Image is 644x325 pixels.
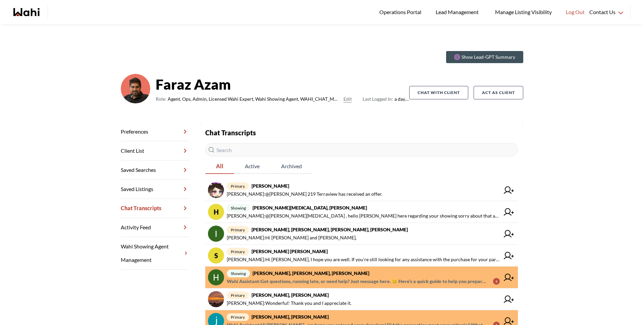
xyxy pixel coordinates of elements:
[121,122,189,141] a: Preferences
[252,248,328,254] strong: [PERSON_NAME] [PERSON_NAME]
[379,8,424,16] span: Operations Portal
[205,129,256,137] strong: Chat Transcripts
[205,267,518,288] a: showing[PERSON_NAME], [PERSON_NAME], [PERSON_NAME]Wahi Assistant:Got questions, running late, or ...
[121,199,189,218] a: Chat Transcripts
[208,291,224,307] img: chat avatar
[252,314,329,320] strong: [PERSON_NAME], [PERSON_NAME]
[156,95,166,103] span: Role:
[227,291,249,299] span: primary
[205,245,518,267] a: Sprimary[PERSON_NAME] [PERSON_NAME][PERSON_NAME]:Hi [PERSON_NAME], I hope you are well. If you're...
[205,201,518,223] a: Hshowing[PERSON_NAME][MEDICAL_DATA], [PERSON_NAME][PERSON_NAME]:@[PERSON_NAME][MEDICAL_DATA] , he...
[253,205,367,211] strong: [PERSON_NAME][MEDICAL_DATA], [PERSON_NAME]
[227,248,249,256] span: primary
[462,54,515,60] p: Show Lead-GPT Summary
[270,159,313,174] button: Archived
[205,223,518,245] a: primary[PERSON_NAME], [PERSON_NAME], [PERSON_NAME], [PERSON_NAME][PERSON_NAME]:Hi [PERSON_NAME] a...
[252,227,408,232] strong: [PERSON_NAME], [PERSON_NAME], [PERSON_NAME], [PERSON_NAME]
[446,51,523,63] button: Show Lead-GPT Summary
[363,96,393,102] span: Last Logged In:
[227,270,250,277] span: showing
[566,8,585,16] span: Log Out
[270,159,313,173] span: Archived
[205,288,518,310] a: primary[PERSON_NAME], [PERSON_NAME][PERSON_NAME]:Wonderful! Thank you and I appreciate it.
[227,212,500,220] span: [PERSON_NAME] : @[PERSON_NAME][MEDICAL_DATA] , hello [PERSON_NAME] here regarding your showing so...
[205,179,518,201] a: primary[PERSON_NAME][PERSON_NAME]:@[PERSON_NAME] 219 Terraview has received an offer.
[121,218,189,237] a: Activity Feed
[205,143,518,156] input: Search
[234,159,270,174] button: Active
[121,160,189,180] a: Saved Searches
[227,226,249,234] span: primary
[409,86,468,99] button: Chat with client
[436,8,481,16] span: Lead Management
[252,292,329,298] strong: [PERSON_NAME], [PERSON_NAME]
[121,237,189,270] a: Wahi Showing Agent Management
[208,247,224,264] div: S
[474,86,523,99] button: Act as Client
[363,95,409,103] span: a day ago
[227,234,357,242] span: [PERSON_NAME] : Hi [PERSON_NAME] and [PERSON_NAME],
[227,299,352,307] span: [PERSON_NAME] : Wonderful! Thank you and I appreciate it.
[343,95,352,103] button: Edit
[252,183,289,189] strong: [PERSON_NAME]
[493,278,500,285] div: 3
[227,182,249,190] span: primary
[227,277,488,285] span: Wahi Assistant : Got questions, running late, or need help? Just message here. 😊 Here’s a quick g...
[205,159,234,174] button: All
[168,95,341,103] span: Agent, Ops, Admin, Licensed Wahi Expert, Wahi Showing Agent, WAHI_CHAT_MODERATOR
[234,159,270,173] span: Active
[208,269,224,285] img: chat avatar
[493,8,554,16] span: Manage Listing Visibility
[227,204,250,212] span: showing
[208,226,224,242] img: chat avatar
[227,256,500,264] span: [PERSON_NAME] : Hi [PERSON_NAME], I hope you are well. If you're still looking for any assistance...
[253,270,369,276] strong: [PERSON_NAME], [PERSON_NAME], [PERSON_NAME]
[121,74,150,103] img: d03c15c2156146a3.png
[205,159,234,173] span: All
[121,180,189,199] a: Saved Listings
[156,74,409,94] strong: Faraz Azam
[13,8,40,16] a: Wahi homepage
[208,182,224,198] img: chat avatar
[208,204,224,220] div: H
[227,313,249,321] span: primary
[121,141,189,160] a: Client List
[227,190,382,198] span: [PERSON_NAME] : @[PERSON_NAME] 219 Terraview has received an offer.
